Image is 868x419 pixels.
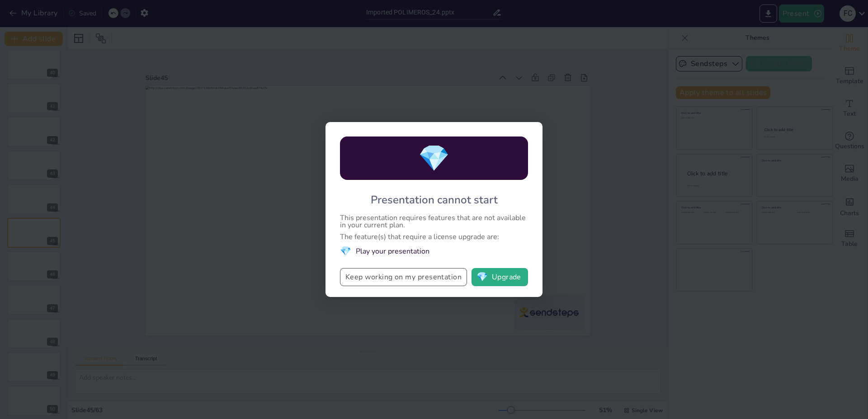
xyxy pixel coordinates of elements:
span: diamond [476,273,488,282]
span: diamond [340,245,351,257]
div: This presentation requires features that are not available in your current plan. [340,214,528,229]
button: Keep working on my presentation [340,268,467,286]
div: Presentation cannot start [371,193,498,207]
div: The feature(s) that require a license upgrade are: [340,233,528,240]
li: Play your presentation [340,245,528,257]
button: diamondUpgrade [472,268,528,286]
span: diamond [418,141,450,176]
